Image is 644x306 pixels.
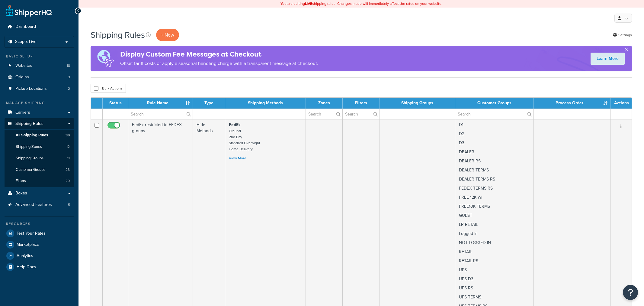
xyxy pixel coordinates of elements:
[459,176,530,182] p: DEALER TERMS RS
[5,83,74,94] li: Pickup Locations
[91,84,126,93] button: Bulk Actions
[5,118,74,187] li: Shipping Rules
[305,1,312,6] b: LIVE
[5,72,74,83] li: Origins
[15,86,47,91] span: Pickup Locations
[534,98,610,109] th: Process Order : activate to sort column ascending
[120,59,318,68] p: Offset tariff costs or apply a seasonal handling charge with a transparent message at checkout.
[5,199,74,210] a: Advanced Features 5
[455,98,534,109] th: Customer Groups
[459,285,530,291] p: UPS RS
[15,39,37,44] span: Scope: Live
[5,141,74,152] li: Shipping Zones
[306,109,342,119] input: Search
[459,131,530,137] p: D2
[66,144,70,149] span: 12
[66,167,70,172] span: 28
[5,239,74,250] a: Marketplace
[15,121,43,126] span: Shipping Rules
[610,98,632,109] th: Actions
[67,156,70,161] span: 11
[15,202,52,207] span: Advanced Features
[5,130,74,141] li: All Shipping Rules
[16,178,26,184] span: Filters
[591,53,625,65] a: Learn More
[5,54,74,59] div: Basic Setup
[5,153,74,164] a: Shipping Groups 11
[16,144,42,149] span: Shipping Zones
[459,258,530,264] p: RETAIL RS
[15,191,27,196] span: Boxes
[459,140,530,146] p: D3
[459,222,530,228] p: LR-RETAIL
[128,98,193,109] th: Rule Name : activate to sort column ascending
[613,31,632,39] a: Settings
[5,221,74,226] div: Resources
[5,175,74,187] li: Filters
[5,199,74,210] li: Advanced Features
[66,178,70,184] span: 20
[459,267,530,273] p: UPS
[68,86,70,91] span: 2
[16,156,43,161] span: Shipping Groups
[5,228,74,239] a: Test Your Rates
[68,202,70,207] span: 5
[15,75,29,80] span: Origins
[17,265,36,270] span: Help Docs
[5,60,74,71] li: Websites
[120,49,318,59] h4: Display Custom Fee Messages at Checkout
[103,98,128,109] th: Status
[91,46,120,71] img: duties-banner-06bc72dcb5fe05cb3f9472aba00be2ae8eb53ab6f0d8bb03d382ba314ac3c341.png
[5,164,74,175] a: Customer Groups 28
[15,110,30,115] span: Carriers
[459,167,530,173] p: DEALER TERMS
[459,231,530,237] p: Logged In
[6,5,52,17] a: ShipperHQ Home
[623,285,638,300] button: Open Resource Center
[229,155,246,161] a: View More
[343,109,380,119] input: Search
[343,98,380,109] th: Filters
[306,98,343,109] th: Zones
[5,21,74,32] a: Dashboard
[5,83,74,94] a: Pickup Locations 2
[455,109,534,119] input: Search
[5,107,74,118] a: Carriers
[459,294,530,300] p: UPS TERMS
[16,133,48,138] span: All Shipping Rules
[229,128,260,152] small: Ground 2nd Day Standard Overnight Home Delivery
[193,98,225,109] th: Type
[5,72,74,83] a: Origins 3
[5,60,74,71] a: Websites 18
[16,167,45,172] span: Customer Groups
[128,109,193,119] input: Search
[17,231,46,236] span: Test Your Rates
[459,149,530,155] p: DEALER
[5,175,74,187] a: Filters 20
[5,262,74,272] a: Help Docs
[5,130,74,141] a: All Shipping Rules 39
[5,250,74,261] a: Analytics
[66,133,70,138] span: 39
[459,240,530,246] p: NOT LOGGED IN
[156,29,179,41] p: + New
[225,98,306,109] th: Shipping Methods
[15,24,36,29] span: Dashboard
[459,249,530,255] p: RETAIL
[17,242,39,247] span: Marketplace
[17,253,33,259] span: Analytics
[67,63,70,68] span: 18
[5,118,74,129] a: Shipping Rules
[380,98,455,109] th: Shipping Groups
[459,194,530,200] p: FREE 12K WI
[229,122,241,128] strong: FedEx
[5,188,74,199] li: Boxes
[68,75,70,80] span: 3
[5,141,74,152] a: Shipping Zones 12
